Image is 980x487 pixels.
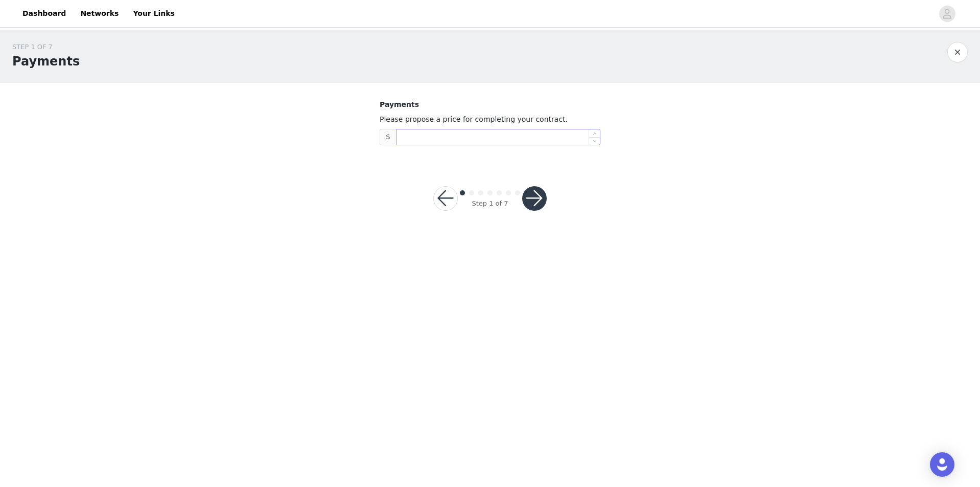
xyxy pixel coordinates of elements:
span: Decrease Value [589,137,600,145]
p: Payments [380,99,600,110]
a: Networks [74,2,125,25]
a: Dashboard [16,2,72,25]
span: $ [380,129,396,145]
div: STEP 1 OF 7 [12,42,80,52]
div: avatar [942,6,952,22]
i: icon: up [593,132,597,136]
p: Please propose a price for completing your contract. [380,114,600,125]
a: Your Links [127,2,181,25]
h1: Payments [12,52,80,71]
span: Increase Value [589,129,600,137]
i: icon: down [593,139,597,143]
div: Step 1 of 7 [472,198,508,209]
div: Open Intercom Messenger [930,452,954,477]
